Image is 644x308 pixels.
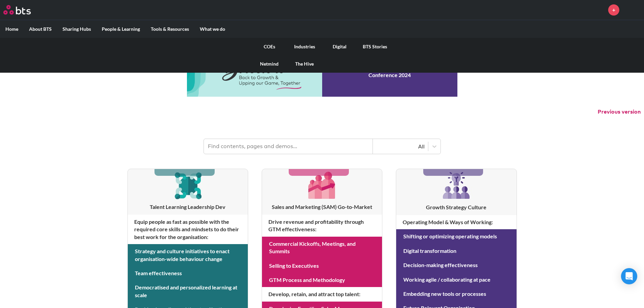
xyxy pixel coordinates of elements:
label: Sharing Hubs [57,20,96,38]
label: What we do [194,20,231,38]
label: About BTS [24,20,57,38]
a: Profile [624,2,641,18]
h4: Equip people as fast as possible with the required core skills and mindsets to do their best work... [128,215,248,244]
a: + [608,4,619,16]
h4: Operating Model & Ways of Working : [396,215,516,229]
img: [object Object] [172,169,204,201]
div: Open Intercom Messenger [621,268,637,284]
img: [object Object] [440,169,473,202]
h4: Drive revenue and profitability through GTM effectiveness : [262,215,382,237]
h3: Growth Strategy Culture [396,204,516,211]
img: BTS Logo [3,5,31,15]
div: All [376,143,425,150]
h3: Talent Learning Leadership Dev [128,203,248,211]
button: Previous version [598,108,641,116]
h3: Sales and Marketing (SAM) Go-to-Market [262,203,382,211]
input: Find contents, pages and demos... [204,139,373,154]
img: Giovanna Liberali [624,2,641,18]
label: Tools & Resources [145,20,194,38]
label: People & Learning [96,20,145,38]
a: Go home [3,5,43,15]
img: [object Object] [306,169,338,201]
h4: Develop, retain, and attract top talent : [262,287,382,301]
